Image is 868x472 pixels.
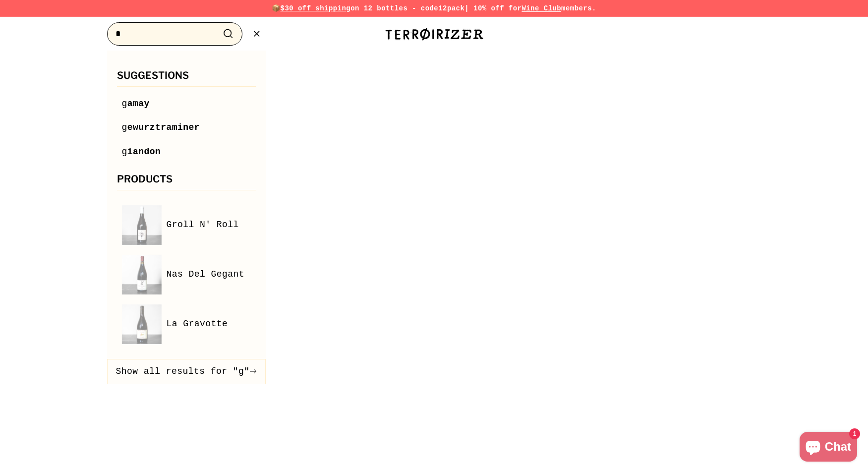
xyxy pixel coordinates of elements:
[117,174,256,190] h3: Products
[122,304,251,344] a: La Gravotte La Gravotte
[122,304,162,344] img: La Gravotte
[122,205,162,245] img: Groll N' Roll
[521,4,561,12] a: Wine Club
[167,317,228,331] span: La Gravotte
[122,255,162,295] img: Nas Del Gegant
[122,255,251,295] a: Nas Del Gegant Nas Del Gegant
[122,99,127,109] mark: g
[127,147,161,157] span: iandon
[107,359,266,384] button: Show all results for "g"
[167,218,239,232] span: Groll N' Roll
[122,145,251,159] a: giandon
[438,4,464,12] strong: 12pack
[281,4,351,12] span: $30 off shipping
[122,97,251,111] a: gamay
[797,432,860,464] inbox-online-store-chat: Shopify online store chat
[167,267,245,282] span: Nas Del Gegant
[127,122,200,132] span: ewurztraminer
[122,147,127,157] mark: g
[82,3,786,14] p: 📦 on 12 bottles - code | 10% off for members.
[122,120,251,135] a: gewurztraminer
[122,205,251,245] a: Groll N' Roll Groll N' Roll
[127,99,150,109] span: amay
[117,70,256,87] h3: Suggestions
[122,122,127,132] mark: g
